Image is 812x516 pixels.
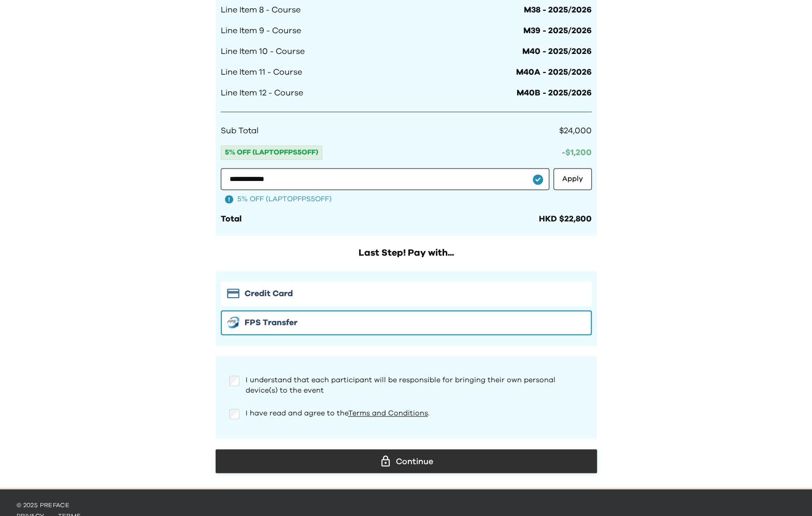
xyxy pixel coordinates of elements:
span: I have read and agree to the . [246,409,430,416]
span: M38 - 2025/2026 [524,4,592,16]
span: I understand that each participant will be responsible for bringing their own personal device(s) ... [246,376,555,394]
span: FPS Transfer [245,316,297,329]
span: M40A - 2025/2026 [516,66,592,78]
span: -$ 1,200 [562,148,592,157]
span: 5% OFF (LAPTOPFPS5OFF) [221,145,322,160]
img: Stripe icon [227,288,239,298]
span: Line Item 10 - Course [221,45,305,58]
span: M40B - 2025/2026 [517,87,592,99]
a: Terms and Conditions [348,409,428,416]
span: Line Item 9 - Course [221,24,301,37]
div: Continue [224,453,589,469]
span: $24,000 [559,127,592,135]
button: Continue [216,449,597,473]
img: FPS icon [227,316,239,328]
button: Stripe iconCredit Card [221,281,592,306]
span: 5% OFF (LAPTOPFPS5OFF) [237,194,332,204]
button: FPS iconFPS Transfer [221,310,592,335]
span: Line Item 8 - Course [221,4,301,16]
div: HKD $22,800 [539,213,592,225]
span: M39 - 2025/2026 [523,24,592,37]
span: Line Item 12 - Course [221,87,303,99]
button: Apply [553,168,592,190]
p: © 2025 Preface [17,500,795,509]
span: Credit Card [245,287,293,300]
span: Sub Total [221,124,259,137]
span: Total [221,215,241,223]
span: Line Item 11 - Course [221,66,302,78]
h2: Last Step! Pay with... [216,246,597,260]
span: M40 - 2025/2026 [522,45,592,58]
